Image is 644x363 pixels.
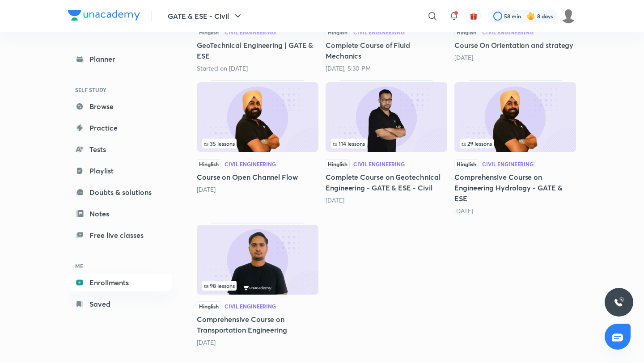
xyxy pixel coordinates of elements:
a: Tests [68,140,172,158]
span: 114 lessons [333,141,365,146]
h6: SELF STUDY [68,82,172,97]
h5: Complete Course on Geotechnical Engineering - GATE & ESE - Civil [326,172,447,193]
span: Hinglish [197,301,221,311]
span: 98 lessons [204,283,235,288]
div: Civil Engineering [353,161,405,167]
img: Thumbnail [326,82,447,152]
span: Hinglish [454,27,479,37]
div: infosection [331,139,442,148]
img: avatar [470,12,478,20]
div: 2 years ago [454,207,576,215]
a: Saved [68,295,172,313]
div: infocontainer [331,139,442,148]
img: Rahul KD [561,8,576,24]
button: GATE & ESE - Civil [162,7,249,25]
h5: Comprehensive Course on Transportation Engineering [197,314,318,335]
div: left [331,139,442,148]
a: Company Logo [68,10,140,23]
div: Civil Engineering [482,161,534,167]
a: Playlist [68,162,172,180]
span: Hinglish [454,159,479,169]
span: Hinglish [326,27,350,37]
a: Doubts & solutions [68,183,172,201]
img: Thumbnail [197,225,318,295]
a: Notes [68,205,172,223]
a: Browse [68,97,172,115]
h5: Comprehensive Course on Engineering Hydrology - GATE & ESE [454,172,576,204]
div: left [460,139,571,148]
div: Today, 5:30 PM [326,64,447,73]
div: infosection [460,139,571,148]
div: Complete Course on Geotechnical Engineering - GATE & ESE - Civil [326,80,447,215]
div: 9 months ago [197,185,318,194]
div: Civil Engineering [482,30,534,35]
img: ttu [614,297,624,308]
div: infocontainer [202,139,313,148]
div: Civil Engineering [225,304,276,309]
button: avatar [466,9,481,23]
a: Planner [68,50,172,68]
div: left [202,139,313,148]
h5: Course on Open Channel Flow [197,172,318,182]
span: Hinglish [326,159,350,169]
div: Civil Engineering [225,161,276,167]
h5: Course On Orientation and strategy [454,40,576,51]
a: Free live classes [68,226,172,244]
div: Course on Open Channel Flow [197,80,318,215]
div: infocontainer [460,139,571,148]
img: Thumbnail [454,82,576,152]
div: Comprehensive Course on Engineering Hydrology - GATE & ESE [454,80,576,215]
img: Company Logo [68,10,140,21]
img: Thumbnail [197,82,318,152]
div: Civil Engineering [225,30,276,35]
div: Comprehensive Course on Transportation Engineering [197,223,318,347]
h5: Complete Course of Fluid Mechanics [326,40,447,61]
h5: GeoTechnical Engineering | GATE & ESE [197,40,318,61]
a: Practice [68,119,172,137]
div: infocontainer [202,281,313,291]
div: 1 month ago [454,53,576,62]
h6: ME [68,258,172,274]
div: 2 years ago [197,338,318,347]
div: 1 year ago [326,196,447,205]
span: 35 lessons [204,141,235,146]
div: left [202,281,313,291]
div: infosection [202,281,313,291]
span: 29 lessons [462,141,492,146]
a: Enrollments [68,274,172,291]
div: Civil Engineering [353,30,405,35]
span: Hinglish [197,159,221,169]
img: streak [526,12,535,21]
div: infosection [202,139,313,148]
span: Hinglish [197,27,221,37]
div: Started on Aug 29 [197,64,318,73]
